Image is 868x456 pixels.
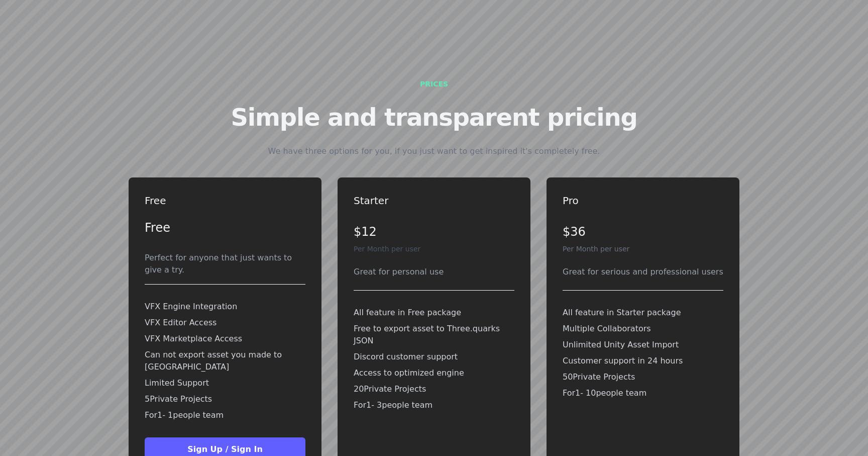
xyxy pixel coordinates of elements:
p: $36 [563,224,723,240]
p: All feature in Starter package [563,307,723,319]
p: 5 Private Projects [145,393,305,405]
div: Prices [420,79,448,89]
p: Limited Support [145,377,305,389]
p: Can not export asset you made to [GEOGRAPHIC_DATA] [145,349,305,373]
h3: Pro [563,194,723,208]
div: Great for serious and professional users [563,266,723,278]
p: VFX Engine Integration [145,301,305,313]
p: For 1 - 3 people team [354,399,514,411]
p: For 1 - 1 people team [145,409,305,421]
p: Per Month per user [354,244,514,254]
p: Discord customer support [354,351,514,363]
p: $12 [354,224,514,240]
p: Access to optimized engine [354,367,514,379]
p: Multiple Collaborators [563,323,723,335]
p: VFX Editor Access [145,317,305,329]
h3: Starter [354,194,514,208]
p: Per Month per user [563,244,723,254]
h2: Simple and transparent pricing [231,105,637,129]
p: For 1 - 10 people team [563,387,723,399]
a: Sign Up / Sign In [145,444,305,454]
p: 50 Private Projects [563,371,723,383]
p: Unlimited Unity Asset Import [563,339,723,351]
div: Great for personal use [354,266,514,278]
p: Free to export asset to Three.quarks JSON [354,323,514,347]
p: Customer support in 24 hours [563,355,723,367]
p: Free [145,220,305,236]
p: All feature in Free package [354,307,514,319]
p: 20 Private Projects [354,383,514,395]
p: VFX Marketplace Access [145,333,305,345]
h3: Free [145,194,305,208]
div: Perfect for anyone that just wants to give a try. [145,252,305,276]
h4: We have three options for you, if you just want to get inspired it's completely free. [268,145,600,157]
